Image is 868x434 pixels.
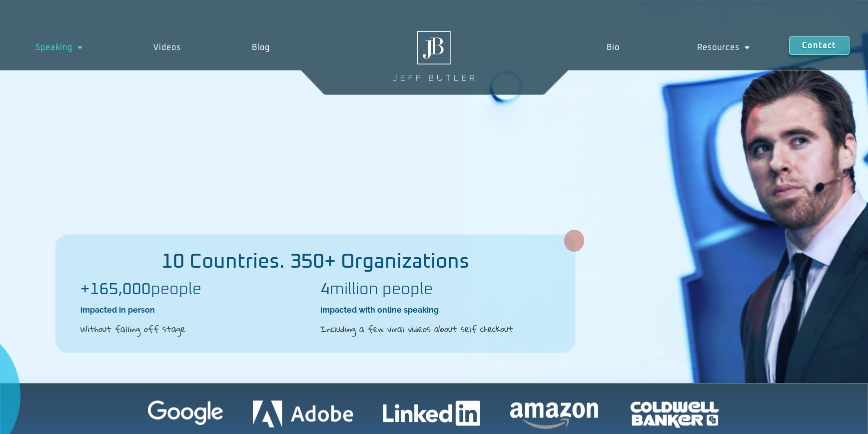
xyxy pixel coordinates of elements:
a: Blog [216,36,305,59]
h2: impacted in person [80,305,310,316]
h2: million people [320,282,550,298]
span: Contact [802,41,836,49]
a: Contact [789,36,849,55]
b: 4 [320,282,330,298]
h2: Including a few viral videos about self checkout [320,323,550,336]
b: +165,000 [80,282,151,298]
nav: Menu [568,36,789,59]
h2: 10 Countries. 350+ Organizations [55,252,575,272]
a: Resources [658,36,789,59]
h2: Without falling off stage [80,323,310,336]
a: Videos [118,36,217,59]
h2: impacted with online speaking [320,305,550,316]
a: Bio [568,36,659,59]
h2: people [80,282,310,298]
